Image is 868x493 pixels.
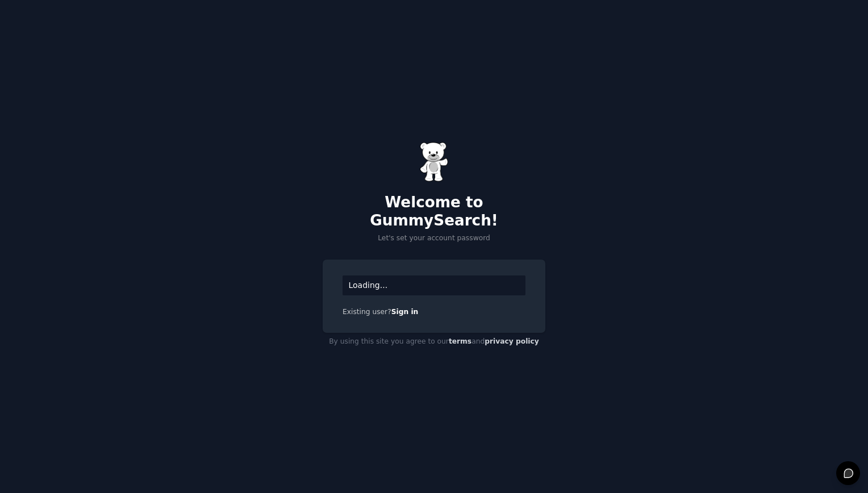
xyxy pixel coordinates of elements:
p: Let's set your account password [323,233,545,244]
h2: Welcome to GummySearch! [323,194,545,229]
img: Gummy Bear [420,142,448,182]
a: privacy policy [485,337,539,345]
div: Loading... [343,275,525,295]
a: Sign in [391,308,419,316]
span: Existing user? [343,308,391,316]
div: By using this site you agree to our and [323,333,545,351]
a: terms [449,337,471,345]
